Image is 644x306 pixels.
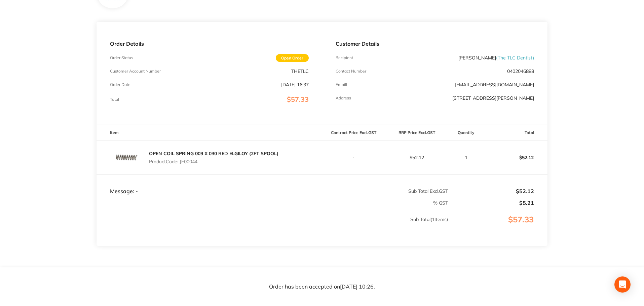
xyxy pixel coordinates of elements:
p: Order Status [110,55,133,60]
p: $52.12 [485,149,547,166]
p: Recipient [336,55,353,60]
p: $52.12 [385,155,448,160]
p: Contact Number [336,69,366,74]
span: Open Order [276,54,309,62]
p: [DATE] 16:37 [281,82,309,87]
p: [STREET_ADDRESS][PERSON_NAME] [452,95,534,101]
p: Order Details [110,41,308,47]
p: Order has been accepted on [DATE] 10:26 . [269,284,375,290]
span: $57.33 [287,95,309,103]
p: $5.21 [449,200,534,206]
p: % GST [97,200,448,206]
p: Order Date [110,82,130,87]
p: $52.12 [449,188,534,194]
p: Address [336,96,351,100]
p: THETLC [291,69,309,74]
th: RRP Price Excl. GST [385,125,448,141]
th: Total [484,125,547,141]
p: Customer Account Number [110,69,161,74]
div: Open Intercom Messenger [614,276,631,293]
th: Quantity [448,125,484,141]
th: Contract Price Excl. GST [322,125,385,141]
p: Sub Total Excl. GST [323,188,448,194]
td: Message: - [97,174,322,194]
p: Product Code: JF00044 [149,159,278,164]
p: $57.33 [449,215,547,238]
p: Total [110,97,119,102]
p: 0402046888 [507,69,534,74]
img: YnJhMjdiNA [110,141,144,174]
p: 1 [449,155,484,160]
a: [EMAIL_ADDRESS][DOMAIN_NAME] [455,82,534,88]
p: Sub Total ( 1 Items) [97,217,448,235]
p: Emaill [336,82,347,87]
p: Customer Details [336,41,534,47]
p: - [323,155,385,160]
a: OPEN COIL SPRING 009 X 030 RED ELGILOY (2FT SPOOL) [149,150,278,157]
p: [PERSON_NAME] [458,55,534,60]
span: ( The TLC Dentist ) [496,55,534,61]
th: Item [97,125,322,141]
